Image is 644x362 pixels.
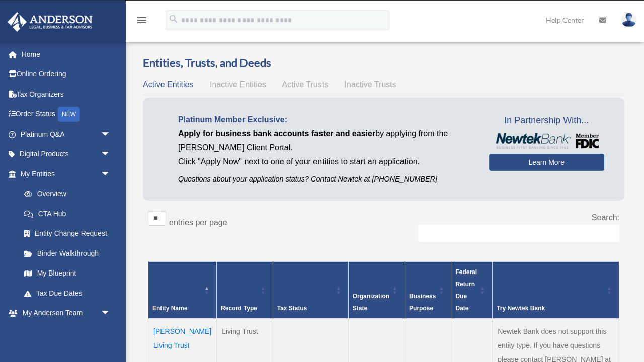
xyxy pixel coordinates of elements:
th: Organization State: Activate to sort [348,262,405,319]
label: entries per page [169,218,227,227]
p: Questions about your application status? Contact Newtek at [PHONE_NUMBER] [178,173,474,186]
span: arrow_drop_down [101,323,121,343]
th: Record Type: Activate to sort [217,262,273,319]
span: Business Purpose [409,293,436,312]
span: arrow_drop_down [101,164,121,185]
i: menu [136,14,148,26]
div: Try Newtek Bank [497,302,604,314]
a: My Blueprint [14,263,121,284]
img: NewtekBankLogoSM.png [494,133,599,149]
p: by applying from the [PERSON_NAME] Client Portal. [178,127,474,155]
a: Tax Due Dates [14,283,121,303]
a: Binder Walkthrough [14,243,121,263]
span: In Partnership With... [489,113,604,129]
a: Order StatusNEW [7,104,126,125]
span: Federal Return Due Date [455,268,477,312]
a: Entity Change Request [14,224,121,244]
a: Tax Organizers [7,84,126,104]
label: Search: [592,213,619,222]
th: Business Purpose: Activate to sort [405,262,451,319]
a: menu [136,18,148,26]
a: My Entitiesarrow_drop_down [7,164,121,184]
span: Entity Name [152,305,187,312]
a: My Documentsarrow_drop_down [7,323,126,343]
span: Active Trusts [282,80,329,89]
span: Inactive Trusts [345,80,396,89]
a: Learn More [489,154,604,171]
a: Platinum Q&Aarrow_drop_down [7,124,126,144]
p: Platinum Member Exclusive: [178,113,474,127]
span: Active Entities [143,80,193,89]
h3: Entities, Trusts, and Deeds [143,55,624,71]
th: Federal Return Due Date: Activate to sort [451,262,493,319]
th: Entity Name: Activate to invert sorting [148,262,217,319]
i: search [168,14,179,25]
span: Apply for business bank accounts faster and easier [178,129,375,138]
a: CTA Hub [14,204,121,224]
th: Try Newtek Bank : Activate to sort [493,262,619,319]
p: Click "Apply Now" next to one of your entities to start an application. [178,155,474,169]
span: Organization State [353,293,389,312]
th: Tax Status: Activate to sort [273,262,348,319]
img: Anderson Advisors Platinum Portal [5,12,96,32]
img: User Pic [621,13,636,27]
span: Inactive Entities [210,80,266,89]
span: arrow_drop_down [101,303,121,324]
span: arrow_drop_down [101,124,121,145]
span: Record Type [221,305,257,312]
a: Home [7,44,126,64]
span: Tax Status [277,305,307,312]
a: Online Ordering [7,64,126,84]
span: arrow_drop_down [101,144,121,165]
a: My Anderson Teamarrow_drop_down [7,303,126,323]
a: Overview [14,184,116,204]
a: Digital Productsarrow_drop_down [7,144,126,164]
div: NEW [58,107,80,122]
